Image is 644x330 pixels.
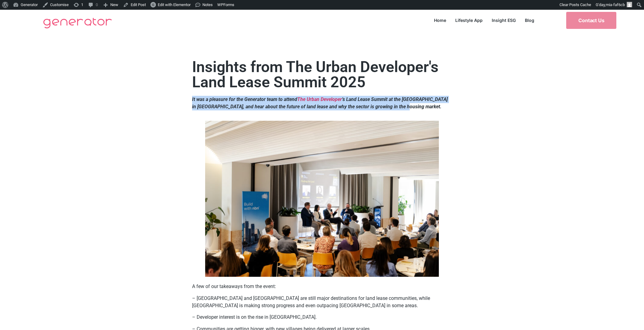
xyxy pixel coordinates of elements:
p: A few of our takeaways from the event: [192,283,452,290]
span: Edit with Elementor [158,2,191,7]
a: Lifestyle App [451,16,487,24]
a: Home [429,16,451,24]
a: Insight ESG [487,16,520,24]
strong: It was a pleasure for the Generator team to attend ’s Land Lease Summit at the [GEOGRAPHIC_DATA] ... [192,96,448,109]
a: The Urban Developer [297,96,342,102]
a: Contact Us [566,12,616,29]
p: – [GEOGRAPHIC_DATA] and [GEOGRAPHIC_DATA] are still major destinations for land lease communities... [192,295,452,309]
span: mia-faf6cb [606,2,625,7]
a: Blog [520,16,539,24]
p: – Developer interest is on the rise in [GEOGRAPHIC_DATA]. [192,314,452,321]
h2: Insights from The Urban Developer's Land Lease Summit 2025 [192,59,452,90]
nav: Menu [429,16,539,24]
span: Contact Us [578,18,604,23]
